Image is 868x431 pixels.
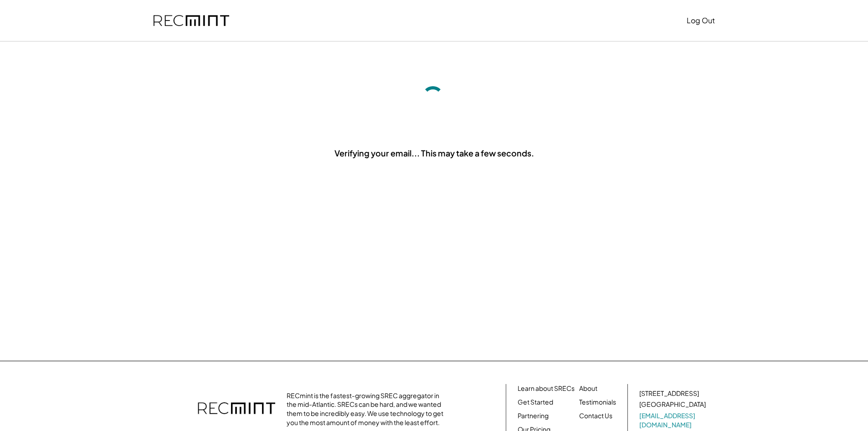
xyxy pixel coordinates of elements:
[639,400,706,409] div: [GEOGRAPHIC_DATA]
[198,393,275,425] img: recmint-logotype%403x.png
[334,147,534,159] div: Verifying your email... This may take a few seconds.
[579,384,597,393] a: About
[579,411,612,421] a: Contact Us
[287,391,448,427] div: RECmint is the fastest-growing SREC aggregator in the mid-Atlantic. SRECs can be hard, and we wan...
[687,11,715,30] button: Log Out
[154,15,229,26] img: recmint-logotype%403x.png
[639,389,699,398] div: [STREET_ADDRESS]
[518,411,549,421] a: Partnering
[639,411,708,429] a: [EMAIL_ADDRESS][DOMAIN_NAME]
[518,384,575,393] a: Learn about SRECs
[518,398,553,407] a: Get Started
[579,398,616,407] a: Testimonials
